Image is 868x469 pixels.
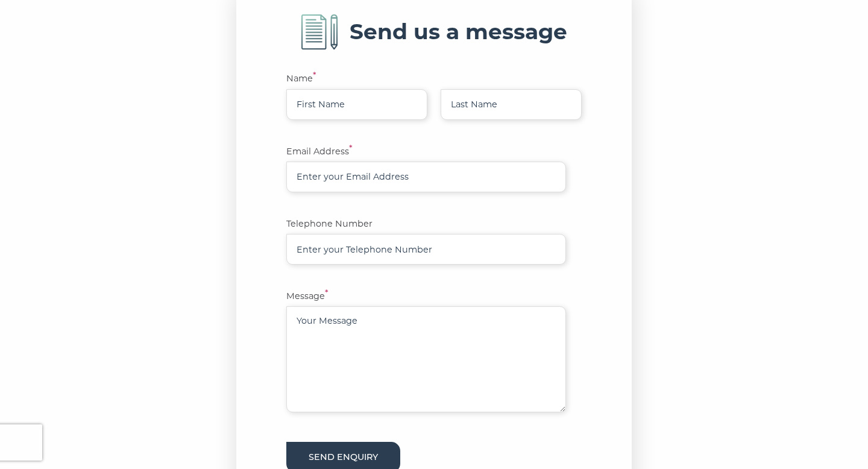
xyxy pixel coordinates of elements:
h3: Send us a message [350,19,567,45]
input: Enter your Email Address [286,162,566,192]
input: Enter your Telephone Number [286,234,566,265]
label: Message [286,289,377,303]
label: Name [286,72,377,86]
input: First Name [286,89,427,120]
label: Telephone Number [286,217,377,231]
img: form-write-icon.png [301,14,338,50]
input: Last Name [441,89,582,120]
label: Email Address [286,145,377,159]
